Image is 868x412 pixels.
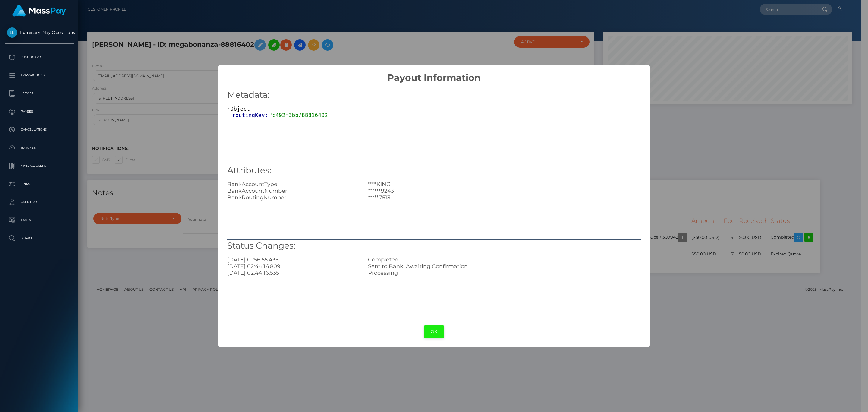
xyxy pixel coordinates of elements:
[223,194,363,201] div: BankRoutingNumber:
[223,181,363,188] div: BankAccountType:
[7,125,71,134] p: Cancellations
[227,240,641,252] h5: Status Changes:
[12,5,66,17] img: MassPay Logo
[7,53,71,62] p: Dashboard
[7,71,71,80] p: Transactions
[269,112,331,118] span: "c492f3bb/88816402"
[227,89,438,101] h5: Metadata:
[7,27,17,38] img: Luminary Play Operations Limited
[7,89,71,98] p: Ledger
[223,188,363,194] div: BankAccountNumber:
[223,263,363,270] div: [DATE] 02:44:16.809
[363,270,645,276] div: Processing
[218,65,649,83] h2: Payout Information
[363,256,645,263] div: Completed
[227,164,641,176] h5: Attributes:
[5,30,74,35] span: Luminary Play Operations Limited
[7,161,71,170] p: Manage Users
[424,325,444,338] button: OK
[232,112,269,118] span: routingKey:
[230,106,250,112] span: Object
[7,143,71,152] p: Batches
[223,256,363,263] div: [DATE] 01:56:55.435
[7,198,71,207] p: User Profile
[7,234,71,243] p: Search
[7,107,71,116] p: Payees
[7,216,71,225] p: Taxes
[363,263,645,270] div: Sent to Bank, Awaiting Confirmation
[223,270,363,276] div: [DATE] 02:44:16.535
[7,179,71,189] p: Links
